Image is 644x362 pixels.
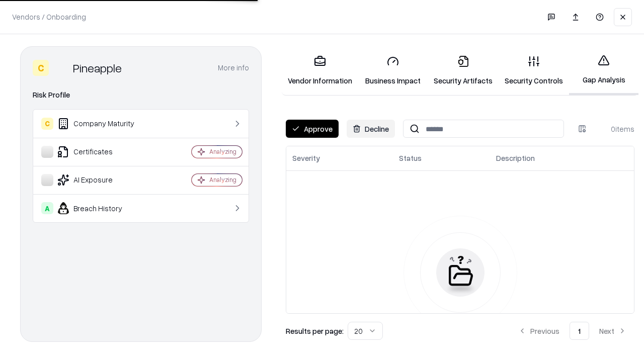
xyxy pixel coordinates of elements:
[41,174,162,186] div: AI Exposure
[499,47,569,94] a: Security Controls
[347,120,395,138] button: Decline
[41,118,53,130] div: C
[282,47,358,94] a: Vendor Information
[510,322,634,340] nav: pagination
[209,175,236,184] div: Analyzing
[594,124,634,134] div: 0 items
[496,153,535,163] div: Description
[428,47,499,94] a: Security Artifacts
[570,322,589,340] button: 1
[41,118,162,130] div: Company Maturity
[399,153,422,163] div: Status
[41,202,53,214] div: A
[358,47,428,94] a: Business Impact
[569,46,638,95] a: Gap Analysis
[73,60,122,76] div: Pineapple
[286,326,344,336] p: Results per page:
[218,59,249,77] button: More info
[53,60,69,76] img: Pineapple
[286,120,339,138] button: Approve
[292,153,320,163] div: Severity
[12,12,86,22] p: Vendors / Onboarding
[33,89,249,101] div: Risk Profile
[41,202,162,214] div: Breach History
[41,146,162,158] div: Certificates
[209,147,236,156] div: Analyzing
[33,60,49,76] div: C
